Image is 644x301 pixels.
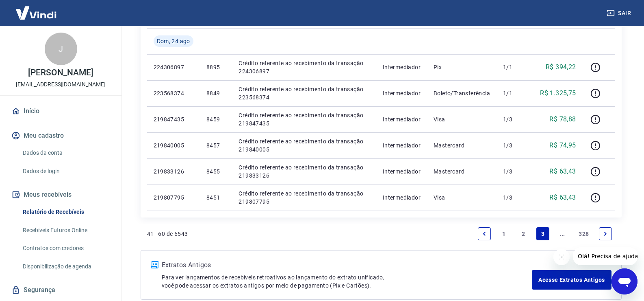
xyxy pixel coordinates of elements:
[503,63,527,71] p: 1/1
[383,167,421,176] p: Intermediador
[383,89,421,97] p: Intermediador
[28,68,93,77] p: [PERSON_NAME]
[478,227,491,240] a: Previous page
[206,141,226,149] p: 8457
[154,115,193,123] p: 219847435
[206,193,226,202] p: 8451
[239,137,370,154] p: Crédito referente ao recebimento da transação 219840005
[536,227,549,240] a: Page 3 is your current page
[154,63,193,71] p: 224306897
[556,227,569,240] a: Jump forward
[10,102,112,120] a: Início
[239,85,370,101] p: Crédito referente ao recebimento da transação 223568374
[434,141,490,149] p: Mastercard
[553,249,570,265] iframe: Fechar mensagem
[206,167,226,176] p: 8455
[16,80,106,89] p: [EMAIL_ADDRESS][DOMAIN_NAME]
[532,270,611,290] a: Acesse Extratos Antigos
[20,163,112,180] a: Dados de login
[383,63,421,71] p: Intermediador
[383,115,421,123] p: Intermediador
[434,167,490,176] p: Mastercard
[540,88,576,98] p: R$ 1.325,75
[239,189,370,206] p: Crédito referente ao recebimento da transação 219807795
[503,193,527,202] p: 1/3
[206,115,226,123] p: 8459
[503,89,527,97] p: 1/1
[497,227,510,240] a: Page 1
[475,224,615,244] ul: Pagination
[5,6,68,12] span: Olá! Precisa de ajuda?
[154,89,193,97] p: 223568374
[599,227,612,240] a: Next page
[549,167,576,176] p: R$ 63,43
[503,141,527,149] p: 1/3
[434,89,490,97] p: Boleto/Transferência
[206,63,226,71] p: 8895
[517,227,530,240] a: Page 2
[434,115,490,123] p: Visa
[503,115,527,123] p: 1/3
[503,167,527,176] p: 1/3
[151,261,158,268] img: ícone
[20,222,112,239] a: Recebíveis Futuros Online
[10,127,112,145] button: Meu cadastro
[383,141,421,149] p: Intermediador
[20,240,112,257] a: Contratos com credores
[549,193,576,202] p: R$ 63,43
[10,281,112,299] a: Segurança
[549,141,576,150] p: R$ 74,95
[162,260,532,270] p: Extratos Antigos
[434,193,490,202] p: Visa
[45,33,77,65] div: J
[573,247,637,265] iframe: Mensagem da empresa
[10,186,112,204] button: Meus recebíveis
[154,193,193,202] p: 219807795
[162,273,532,290] p: Para ver lançamentos de recebíveis retroativos ao lançamento do extrato unificado, você pode aces...
[10,0,63,25] img: Vindi
[239,59,370,75] p: Crédito referente ao recebimento da transação 224306897
[20,258,112,275] a: Disponibilização de agenda
[549,114,576,124] p: R$ 78,88
[546,62,576,72] p: R$ 394,22
[20,145,112,161] a: Dados da conta
[434,63,490,71] p: Pix
[575,227,592,240] a: Page 328
[154,141,193,149] p: 219840005
[605,6,634,21] button: Sair
[154,167,193,176] p: 219833126
[239,163,370,180] p: Crédito referente ao recebimento da transação 219833126
[239,111,370,127] p: Crédito referente ao recebimento da transação 219847435
[383,193,421,202] p: Intermediador
[157,37,190,45] span: Dom, 24 ago
[147,230,188,238] p: 41 - 60 de 6543
[611,268,637,294] iframe: Botão para abrir a janela de mensagens
[206,89,226,97] p: 8849
[20,204,112,220] a: Relatório de Recebíveis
